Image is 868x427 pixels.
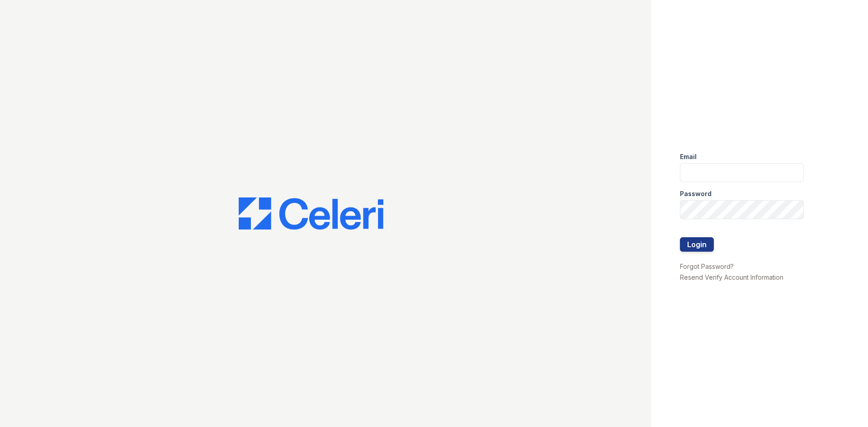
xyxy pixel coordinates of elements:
[680,189,712,198] label: Password
[239,197,383,230] img: CE_Logo_Blue-a8612792a0a2168367f1c8372b55b34899dd931a85d93a1a3d3e32e68fde9ad4.png
[680,263,734,270] a: Forgot Password?
[680,273,783,281] a: Resend Verify Account Information
[680,152,697,161] label: Email
[680,237,714,252] button: Login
